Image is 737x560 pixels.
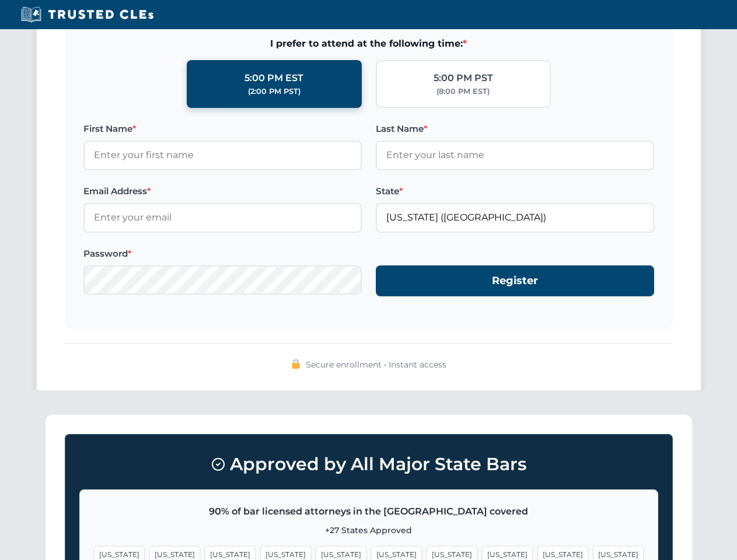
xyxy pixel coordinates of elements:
[83,36,654,51] span: I prefer to attend at the following time:
[83,122,362,136] label: First Name
[94,524,644,537] p: +27 States Approved
[94,504,644,519] p: 90% of bar licensed attorneys in the [GEOGRAPHIC_DATA] covered
[291,359,301,369] img: 🔒
[376,141,654,170] input: Enter your last name
[18,6,157,23] img: Trusted CLEs
[83,141,362,170] input: Enter your first name
[79,449,658,480] h3: Approved by All Major State Bars
[83,247,362,261] label: Password
[434,71,493,86] div: 5:00 PM PST
[306,358,446,371] span: Secure enrollment • Instant access
[436,86,490,97] div: (8:00 PM EST)
[376,265,654,296] button: Register
[376,184,654,198] label: State
[376,122,654,136] label: Last Name
[244,71,303,86] div: 5:00 PM EST
[248,86,301,97] div: (2:00 PM PST)
[83,184,362,198] label: Email Address
[83,203,362,232] input: Enter your email
[376,203,654,232] input: Florida (FL)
